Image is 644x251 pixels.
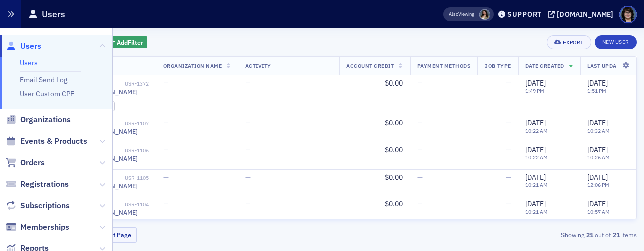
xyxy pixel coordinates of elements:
span: Subscriptions [20,200,70,211]
span: Organization Name [163,62,222,69]
span: Activity [245,62,271,69]
div: USR-1372 [109,80,149,87]
div: [DOMAIN_NAME] [557,10,613,19]
span: Job Type [485,62,511,69]
a: Users [6,41,41,52]
span: $0.00 [385,173,403,182]
div: USR-1107 [101,120,149,127]
span: Events & Products [20,136,87,147]
span: Users [20,41,41,52]
span: [DATE] [525,199,546,208]
span: [DATE] [587,78,608,88]
span: Last Updated [587,62,626,69]
span: — [245,145,251,154]
span: — [417,173,423,182]
span: [DATE] [587,145,608,154]
span: — [163,199,169,208]
span: — [245,199,251,208]
span: [DATE] [587,173,608,182]
span: $0.00 [385,118,403,127]
span: [DATE] [587,199,608,208]
time: 10:21 AM [525,181,548,188]
a: Registrations [6,179,69,190]
time: 1:49 PM [525,87,544,94]
div: USR-1104 [114,201,149,208]
span: — [417,199,423,208]
span: $0.00 [385,145,403,154]
span: — [506,145,511,154]
a: Email Send Log [20,75,67,85]
span: — [163,173,169,182]
span: [DATE] [525,145,546,154]
span: — [506,78,511,88]
a: Organizations [6,114,71,125]
div: Export [563,40,584,45]
span: Registrations [20,179,69,190]
span: — [245,78,251,88]
a: Orders [6,157,45,169]
span: [DATE] [525,78,546,88]
strong: 21 [611,230,621,239]
a: Subscriptions [6,200,70,211]
span: [DATE] [587,118,608,127]
span: — [163,78,169,88]
span: Profile [619,6,637,23]
div: Support [507,10,542,19]
span: Account Credit [346,62,394,69]
span: Viewing [449,11,474,18]
time: 10:32 AM [587,127,610,134]
a: New User [595,35,637,49]
span: Memberships [20,222,69,233]
span: Date Created [525,62,565,69]
span: — [417,145,423,154]
span: — [417,78,423,88]
span: [DATE] [525,118,546,127]
span: — [245,173,251,182]
button: AddFilter [107,36,148,49]
h1: Users [42,8,65,20]
button: [DOMAIN_NAME] [548,11,617,18]
span: $0.00 [385,199,403,208]
a: Memberships [6,222,69,233]
time: 1:51 PM [587,87,606,94]
div: USR-1105 [114,175,149,181]
span: — [506,173,511,182]
time: 10:22 AM [525,154,548,161]
span: Organizations [20,114,71,125]
strong: 21 [584,230,595,239]
span: Payment Methods [417,62,471,69]
span: Add Filter [117,38,143,47]
time: 12:06 PM [587,181,609,188]
span: [DATE] [525,173,546,182]
span: — [506,199,511,208]
time: 10:22 AM [525,127,548,134]
time: 10:21 AM [525,208,548,215]
span: — [245,118,251,127]
span: $0.00 [385,78,403,88]
div: Also [449,11,458,17]
div: Showing out of items [434,230,637,239]
span: — [163,145,169,154]
button: Export [547,35,591,49]
span: — [506,118,511,127]
span: Jordyn Major [479,9,490,20]
a: Users [20,58,38,67]
div: USR-1106 [114,147,149,154]
time: 10:26 AM [587,154,610,161]
span: Orders [20,157,45,169]
span: — [417,118,423,127]
time: 10:57 AM [587,208,610,215]
a: Events & Products [6,136,87,147]
span: — [163,118,169,127]
a: User Custom CPE [20,89,74,98]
